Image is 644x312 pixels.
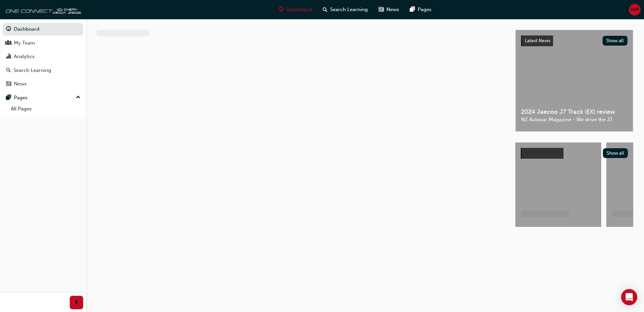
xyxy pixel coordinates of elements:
a: Latest NewsShow all2024 Jaecoo J7 Track (EX) reviewNZ Autocar Magazine - We drive the J7. [515,30,633,132]
span: Dashboard [286,6,312,14]
span: NM [631,6,639,14]
a: Show all [521,148,628,159]
a: Analytics [3,50,83,63]
span: 2024 Jaecoo J7 Track (EX) review [521,108,627,116]
a: Latest NewsShow all [521,35,627,46]
span: pages-icon [6,95,11,101]
button: NM [629,4,641,16]
span: Latest News [525,38,550,44]
span: chart-icon [6,54,11,60]
a: News [3,78,83,90]
span: up-icon [76,93,80,102]
button: Show all [603,36,628,46]
div: Analytics [14,53,35,60]
button: Pages [3,92,83,104]
span: news-icon [379,5,384,14]
a: news-iconNews [373,3,405,17]
button: Show all [603,148,628,158]
div: My Team [14,39,35,47]
span: search-icon [323,5,327,14]
span: NZ Autocar Magazine - We drive the J7. [521,116,627,124]
span: pages-icon [410,5,415,14]
div: Search Learning [13,67,51,74]
span: guage-icon [6,26,11,32]
span: Pages [418,6,431,14]
img: oneconnect [3,3,81,16]
span: people-icon [6,40,11,46]
span: Search Learning [330,6,368,14]
span: News [386,6,399,14]
a: Dashboard [3,23,83,35]
a: guage-iconDashboard [273,3,317,17]
span: news-icon [6,81,11,87]
a: My Team [3,37,83,49]
a: Search Learning [3,64,83,77]
a: search-iconSearch Learning [317,3,373,17]
div: Pages [14,94,28,102]
a: All Pages [8,104,83,114]
span: search-icon [6,68,11,74]
div: Open Intercom Messenger [621,289,637,305]
button: DashboardMy TeamAnalyticsSearch LearningNews [3,22,83,92]
span: guage-icon [279,5,284,14]
span: prev-icon [74,298,79,307]
div: News [14,80,27,88]
a: pages-iconPages [405,3,437,17]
